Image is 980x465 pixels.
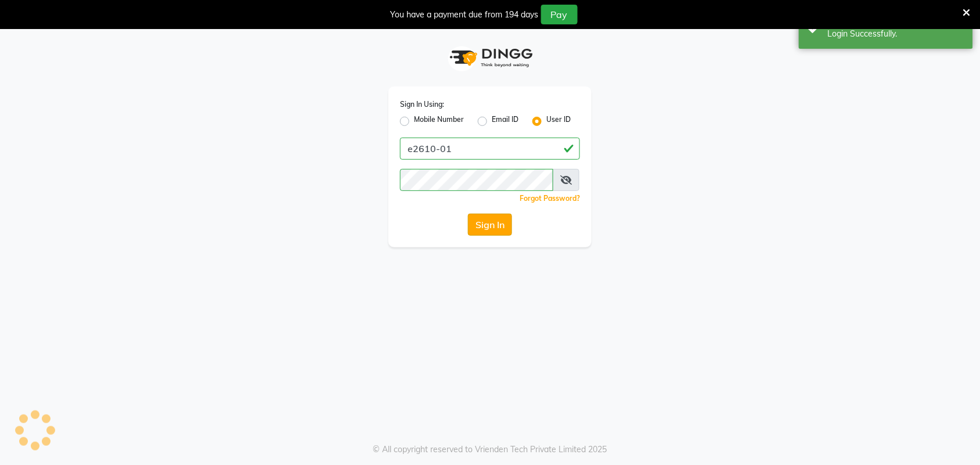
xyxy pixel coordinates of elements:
label: User ID [546,114,571,128]
label: Sign In Using: [400,99,444,110]
div: You have a payment due from 194 days [391,9,539,21]
input: Username [400,138,580,160]
button: Pay [541,5,578,24]
label: Mobile Number [414,114,464,128]
label: Email ID [492,114,518,128]
button: Sign In [468,214,512,236]
img: logo1.svg [444,41,536,75]
div: Login Successfully. [828,28,964,40]
input: Username [400,169,553,191]
a: Forgot Password? [520,194,580,203]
